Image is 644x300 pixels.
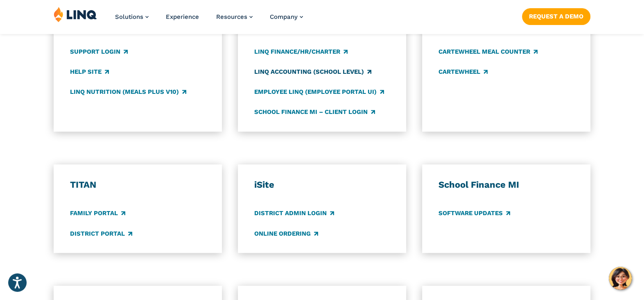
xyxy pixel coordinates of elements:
a: LINQ Finance/HR/Charter [254,47,348,56]
a: CARTEWHEEL [438,67,488,76]
a: Company [270,13,303,20]
a: Solutions [115,13,149,20]
span: Solutions [115,13,143,20]
h3: iSite [254,179,390,191]
a: School Finance MI – Client Login [254,107,375,116]
a: Request a Demo [522,8,590,25]
a: Family Portal [70,209,125,218]
a: Online Ordering [254,229,318,238]
img: LINQ | K‑12 Software [54,7,97,22]
nav: Button Navigation [522,7,590,25]
h3: TITAN [70,179,206,191]
a: Support Login [70,47,128,56]
a: Software Updates [438,209,510,218]
h3: School Finance MI [438,179,574,191]
span: Resources [216,13,247,20]
nav: Primary Navigation [115,7,303,34]
a: Resources [216,13,253,20]
a: Help Site [70,67,109,76]
a: District Portal [70,229,132,238]
a: Experience [166,13,199,20]
button: Hello, have a question? Let’s chat. [609,267,632,290]
span: Company [270,13,298,20]
a: District Admin Login [254,209,334,218]
a: CARTEWHEEL Meal Counter [438,47,538,56]
a: LINQ Nutrition (Meals Plus v10) [70,87,186,96]
a: LINQ Accounting (school level) [254,67,371,76]
a: Employee LINQ (Employee Portal UI) [254,87,384,96]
